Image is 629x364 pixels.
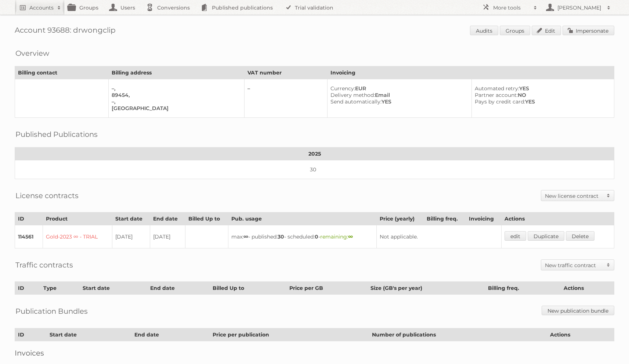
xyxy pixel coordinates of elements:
th: Invoicing [466,212,502,225]
h2: Publication Bundles [15,306,88,317]
h2: Accounts [29,4,54,11]
th: Billing freq. [485,282,561,295]
span: Partner account: [475,92,518,98]
a: New traffic contract [541,260,614,270]
span: Toggle [603,260,614,270]
h2: More tools [493,4,530,11]
td: – [244,79,327,118]
span: remaining: [320,233,353,240]
h2: New license contract [545,192,603,200]
td: [DATE] [112,225,150,248]
th: Size (GB's per year) [367,282,485,295]
td: Gold-2023 ∞ - TRIAL [43,225,112,248]
span: Send automatically: [330,98,382,105]
th: End date [150,212,185,225]
div: YES [330,98,466,105]
th: Price per publication [210,328,369,341]
a: New publication bundle [542,306,614,315]
h2: Published Publications [15,129,98,140]
strong: ∞ [348,233,353,240]
a: New license contract [541,190,614,201]
a: Delete [566,231,594,241]
h2: [PERSON_NAME] [556,4,603,11]
div: –, [112,98,238,105]
th: Price (yearly) [377,212,423,225]
th: Billing contact [15,66,109,79]
span: Toggle [603,190,614,201]
td: Not applicable. [377,225,502,248]
a: edit [505,231,526,241]
div: EUR [330,85,466,92]
th: VAT number [244,66,327,79]
th: Actions [561,282,614,295]
div: YES [475,98,608,105]
th: Billing address [108,66,244,79]
h2: License contracts [15,190,79,201]
a: Groups [500,26,530,35]
span: Delivery method: [330,92,375,98]
h2: Overview [15,48,49,59]
th: Start date [47,328,131,341]
span: Pays by credit card: [475,98,525,105]
a: Impersonate [563,26,614,35]
th: ID [15,282,40,295]
td: [DATE] [150,225,185,248]
td: max: - published: - scheduled: - [228,225,377,248]
a: Edit [532,26,561,35]
td: 30 [15,160,614,179]
h2: Invoices [15,349,614,357]
div: NO [475,92,608,98]
strong: 30 [278,233,284,240]
div: 89454, [112,92,238,98]
th: Invoicing [327,66,614,79]
th: Start date [80,282,147,295]
th: ID [15,328,47,341]
th: ID [15,212,43,225]
span: Automated retry: [475,85,519,92]
h1: Account 93688: drwongclip [15,26,614,37]
span: Currency: [330,85,355,92]
th: Actions [547,328,614,341]
a: Audits [470,26,498,35]
th: Billed Up to [210,282,286,295]
th: End date [131,328,210,341]
th: Billing freq. [423,212,466,225]
th: Pub. usage [228,212,377,225]
th: Price per GB [286,282,368,295]
a: Duplicate [528,231,564,241]
div: Email [330,92,466,98]
th: Product [43,212,112,225]
div: –, [112,85,238,92]
th: Actions [502,212,614,225]
div: YES [475,85,608,92]
h2: New traffic contract [545,262,603,269]
div: [GEOGRAPHIC_DATA] [112,105,238,112]
strong: 0 [315,233,318,240]
th: End date [147,282,210,295]
th: Start date [112,212,150,225]
th: Type [40,282,79,295]
th: Billed Up to [185,212,228,225]
h2: Traffic contracts [15,259,73,270]
strong: ∞ [243,233,248,240]
td: 114561 [15,225,43,248]
th: Number of publications [369,328,547,341]
th: 2025 [15,148,614,160]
